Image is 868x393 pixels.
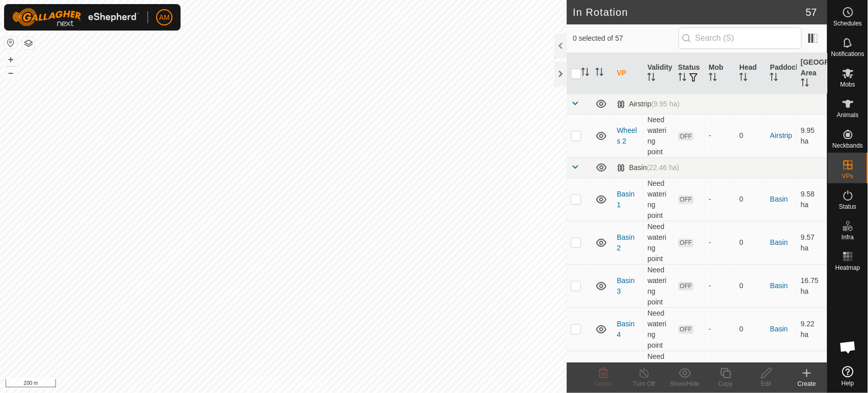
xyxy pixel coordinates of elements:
[735,53,766,94] th: Head
[709,130,731,141] div: -
[709,324,731,334] div: -
[705,53,735,94] th: Mob
[617,190,634,209] a: Basin 1
[770,131,792,139] a: Airstrip
[643,221,674,264] td: Need watering point
[837,112,859,118] span: Animals
[787,379,827,388] div: Create
[770,74,778,82] p-sorticon: Activate to sort
[839,204,856,210] span: Status
[617,126,637,145] a: Wheels 2
[643,178,674,221] td: Need watering point
[581,69,589,77] p-sorticon: Activate to sort
[5,37,17,49] button: Reset Map
[678,325,693,334] span: OFF
[243,380,281,389] a: Privacy Policy
[678,74,686,82] p-sorticon: Activate to sort
[595,69,603,77] p-sorticon: Activate to sort
[842,234,854,240] span: Infra
[797,53,827,94] th: [GEOGRAPHIC_DATA] Area
[705,379,746,388] div: Copy
[647,163,679,172] span: (22.46 ha)
[674,53,705,94] th: Status
[613,53,643,94] th: VP
[735,264,766,307] td: 0
[735,307,766,351] td: 0
[735,221,766,264] td: 0
[678,195,693,204] span: OFF
[770,238,788,246] a: Basin
[709,74,717,82] p-sorticon: Activate to sort
[617,233,634,252] a: Basin 2
[22,37,35,49] button: Map Layers
[766,53,796,94] th: Paddock
[617,276,634,295] a: Basin 3
[797,307,827,351] td: 9.22 ha
[617,320,634,339] a: Basin 4
[664,379,705,388] div: Show/Hide
[828,362,868,390] a: Help
[294,380,324,389] a: Contact Us
[770,325,788,333] a: Basin
[159,12,170,23] span: AM
[797,178,827,221] td: 9.58 ha
[573,6,806,18] h2: In Rotation
[842,380,854,386] span: Help
[643,264,674,307] td: Need watering point
[835,265,860,271] span: Heatmap
[678,239,693,247] span: OFF
[5,67,17,79] button: –
[833,332,863,362] div: Open chat
[770,195,788,203] a: Basin
[841,81,855,88] span: Mobs
[797,221,827,264] td: 9.57 ha
[831,51,864,57] span: Notifications
[709,237,731,248] div: -
[678,132,693,141] span: OFF
[833,20,862,26] span: Schedules
[617,163,679,172] div: Basin
[735,178,766,221] td: 0
[643,53,674,94] th: Validity
[624,379,664,388] div: Turn Off
[643,307,674,351] td: Need watering point
[679,27,802,49] input: Search (S)
[12,8,139,26] img: Gallagher Logo
[643,114,674,157] td: Need watering point
[647,74,655,82] p-sorticon: Activate to sort
[746,379,787,388] div: Edit
[678,282,693,291] span: OFF
[5,53,17,66] button: +
[573,33,678,44] span: 0 selected of 57
[651,100,680,108] span: (9.95 ha)
[709,280,731,291] div: -
[739,74,747,82] p-sorticon: Activate to sort
[842,173,853,179] span: VPs
[801,80,809,88] p-sorticon: Activate to sort
[709,194,731,205] div: -
[806,5,817,20] span: 57
[832,143,863,149] span: Neckbands
[735,114,766,157] td: 0
[617,100,680,108] div: Airstrip
[797,264,827,307] td: 16.75 ha
[770,282,788,290] a: Basin
[797,114,827,157] td: 9.95 ha
[595,380,613,387] span: Delete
